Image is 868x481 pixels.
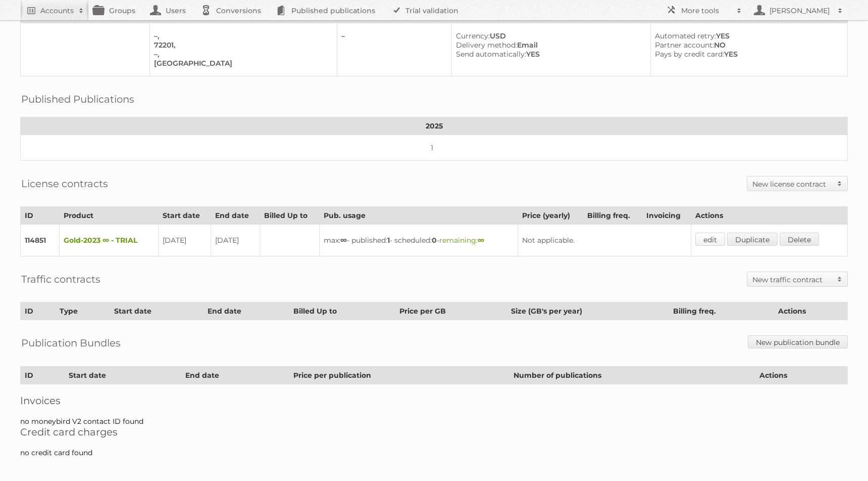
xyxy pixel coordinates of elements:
[21,117,848,135] th: 2025
[752,275,832,285] h2: New traffic contract
[64,367,181,384] th: Start date
[154,50,329,59] div: –,
[337,23,452,76] td: –
[655,40,839,50] div: NO
[20,426,848,438] h2: Credit card charges
[181,367,289,384] th: End date
[289,367,509,384] th: Price per publication
[21,225,60,256] td: 114851
[319,225,518,256] td: max: - published: - scheduled: -
[655,40,714,50] span: Partner account:
[21,176,108,191] h2: License contracts
[507,302,669,320] th: Size (GB's per year)
[669,302,774,320] th: Billing freq.
[289,302,395,320] th: Billed Up to
[158,225,211,256] td: [DATE]
[21,135,848,161] td: 1
[439,236,484,245] span: remaining:
[774,302,847,320] th: Actions
[56,302,110,320] th: Type
[211,207,260,225] th: End date
[110,302,203,320] th: Start date
[154,59,329,68] div: [GEOGRAPHIC_DATA]
[767,6,833,16] h2: [PERSON_NAME]
[432,236,437,245] strong: 0
[211,225,260,256] td: [DATE]
[319,207,518,225] th: Pub. usage
[20,395,848,407] h2: Invoices
[158,207,211,225] th: Start date
[727,233,778,246] a: Duplicate
[154,31,329,40] div: –,
[456,31,490,40] span: Currency:
[21,335,121,351] h2: Publication Bundles
[747,177,847,191] a: New license contract
[21,302,56,320] th: ID
[59,207,158,225] th: Product
[40,6,74,16] h2: Accounts
[747,272,847,286] a: New traffic contract
[518,207,583,225] th: Price (yearly)
[478,236,484,245] strong: ∞
[456,40,517,50] span: Delivery method:
[748,335,848,348] a: New publication bundle
[203,302,289,320] th: End date
[655,31,839,40] div: YES
[681,6,732,16] h2: More tools
[691,207,848,225] th: Actions
[655,50,839,59] div: YES
[780,233,819,246] a: Delete
[59,225,158,256] td: Gold-2023 ∞ - TRIAL
[260,207,319,225] th: Billed Up to
[832,177,847,191] span: Toggle
[340,236,347,245] strong: ∞
[655,50,724,59] span: Pays by credit card:
[752,179,832,189] h2: New license contract
[456,50,642,59] div: YES
[456,50,526,59] span: Send automatically:
[695,233,725,246] a: edit
[642,207,691,225] th: Invoicing
[21,92,134,107] h2: Published Publications
[395,302,507,320] th: Price per GB
[655,31,716,40] span: Automated retry:
[387,236,390,245] strong: 1
[755,367,847,384] th: Actions
[21,207,60,225] th: ID
[21,367,65,384] th: ID
[583,207,642,225] th: Billing freq.
[832,272,847,286] span: Toggle
[456,31,642,40] div: USD
[21,272,100,287] h2: Traffic contracts
[456,40,642,50] div: Email
[518,225,691,256] td: Not applicable.
[154,40,329,50] div: 72201,
[509,367,755,384] th: Number of publications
